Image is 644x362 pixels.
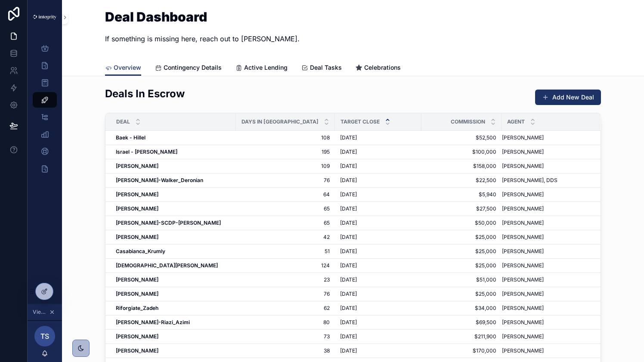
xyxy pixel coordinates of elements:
[502,333,544,340] span: [PERSON_NAME]
[427,333,496,340] span: $211,900
[427,347,496,354] span: $170,000
[340,333,416,340] a: [DATE]
[116,163,158,169] strong: [PERSON_NAME]
[502,220,544,226] span: [PERSON_NAME]
[427,291,496,297] a: $25,000
[427,134,496,141] a: $52,500
[502,191,589,198] a: [PERSON_NAME]
[502,305,589,312] a: [PERSON_NAME]
[241,177,330,184] span: 76
[502,305,544,312] span: [PERSON_NAME]
[33,15,57,19] img: App logo
[340,134,357,141] span: [DATE]
[116,291,158,297] strong: [PERSON_NAME]
[105,34,300,44] p: If something is missing here, reach out to [PERSON_NAME].
[116,276,158,283] strong: [PERSON_NAME]
[364,63,401,72] span: Celebrations
[241,276,330,283] a: 23
[340,291,357,297] span: [DATE]
[340,191,416,198] a: [DATE]
[116,262,218,269] strong: [DEMOGRAPHIC_DATA][PERSON_NAME]
[340,262,357,269] span: [DATE]
[427,262,496,269] span: $25,000
[502,220,589,226] a: [PERSON_NAME]
[116,305,231,312] a: Riforgiate_Zadeh
[340,163,357,170] span: [DATE]
[241,305,330,312] span: 62
[105,10,300,23] h1: Deal Dashboard
[502,276,544,283] span: [PERSON_NAME]
[116,333,231,340] a: [PERSON_NAME]
[241,191,330,198] a: 64
[502,262,544,269] span: [PERSON_NAME]
[502,163,589,170] a: [PERSON_NAME]
[116,205,158,212] strong: [PERSON_NAME]
[116,205,231,212] a: [PERSON_NAME]
[502,234,589,241] a: [PERSON_NAME]
[241,319,330,326] span: 80
[116,163,231,170] a: [PERSON_NAME]
[427,191,496,198] a: $5,940
[427,220,496,226] a: $50,000
[116,262,231,269] a: [DEMOGRAPHIC_DATA][PERSON_NAME]
[105,87,185,101] h2: Deals In Escrow
[116,149,231,155] a: Israel - [PERSON_NAME]
[427,163,496,170] span: $158,000
[241,333,330,340] a: 73
[427,276,496,283] span: $51,000
[340,220,416,226] a: [DATE]
[105,60,141,76] a: Overview
[340,333,357,340] span: [DATE]
[340,276,357,283] span: [DATE]
[241,234,330,241] a: 42
[427,149,496,155] a: $100,000
[340,220,357,226] span: [DATE]
[241,220,330,226] span: 65
[33,309,47,316] span: Viewing as [PERSON_NAME]
[116,291,231,297] a: [PERSON_NAME]
[28,34,62,188] div: scrollable content
[340,163,416,170] a: [DATE]
[116,220,231,226] a: [PERSON_NAME]-SCDP-[PERSON_NAME]
[241,262,330,269] a: 124
[340,305,416,312] a: [DATE]
[241,205,330,212] span: 65
[241,149,330,155] a: 195
[340,149,357,155] span: [DATE]
[502,149,589,155] a: [PERSON_NAME]
[507,118,525,125] span: Agent
[241,118,319,125] span: Days in [GEOGRAPHIC_DATA]
[340,248,416,255] a: [DATE]
[340,177,416,184] a: [DATE]
[116,118,130,125] span: Deal
[116,191,231,198] a: [PERSON_NAME]
[241,347,330,354] a: 38
[340,248,357,255] span: [DATE]
[310,63,342,72] span: Deal Tasks
[341,118,380,125] span: Target Close
[451,118,485,125] span: Commission
[502,134,544,141] span: [PERSON_NAME]
[535,90,601,105] a: Add New Deal
[502,248,589,255] a: [PERSON_NAME]
[116,319,190,325] strong: [PERSON_NAME]-Riazi_Azimi
[502,262,589,269] a: [PERSON_NAME]
[340,319,416,326] a: [DATE]
[427,319,496,326] span: $69,500
[340,205,357,212] span: [DATE]
[235,60,288,77] a: Active Lending
[427,305,496,312] a: $34,000
[241,291,330,297] span: 76
[356,60,401,77] a: Celebrations
[116,248,165,254] strong: Casabianca_Krumly
[427,234,496,241] a: $25,000
[116,333,158,340] strong: [PERSON_NAME]
[340,149,416,155] a: [DATE]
